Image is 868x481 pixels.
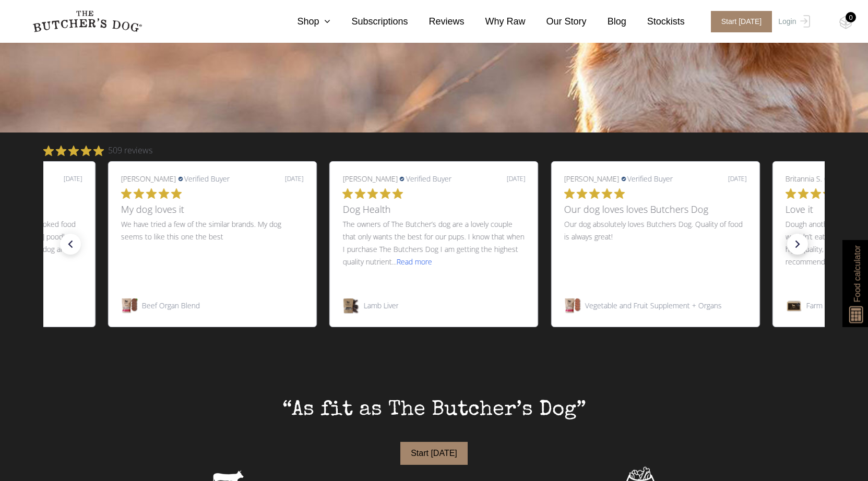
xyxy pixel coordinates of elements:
span: Read more [396,257,432,267]
span: Verified Buyer [627,174,673,183]
h3: My dog loves it [121,203,304,216]
a: Start [DATE] [145,442,724,465]
button: Start [DATE] [400,442,468,465]
div: 5 out of 5 stars [121,188,182,199]
li: slide 2 out of 7 [329,161,538,327]
span: Britannia S. [786,174,822,183]
span: Lamb Liver [363,302,398,310]
a: Start [DATE] [700,11,776,32]
span: Vegetable and Fruit Supplement + Organs [585,302,722,310]
span: [PERSON_NAME] [564,174,619,183]
a: Our Story [526,15,587,29]
span: Verified Buyer [184,174,230,183]
h3: Dog Health [342,203,525,216]
p: We have tried a few of the similar brands. My dog seems to like this one the best [121,218,304,291]
div: [DATE] [64,174,82,183]
div: 7 slides [43,161,825,327]
a: Blog [587,15,626,29]
a: Why Raw [465,15,526,29]
span: Farm Box [806,302,837,310]
div: [DATE] [506,174,525,183]
span: Beef Organ Blend [142,302,200,310]
a: Reviews [408,15,465,29]
div: 5 out of 5 stars [564,188,625,199]
a: Shop [276,15,330,29]
div: “As fit as The Butcher’s Dog” [145,395,724,442]
div: [DATE] [728,174,747,183]
h3: Our dog loves loves Butchers Dog [564,203,747,216]
p: The owners of The Butcher’s dog are a lovely couple that only wants the best for our pups. I know... [342,218,525,291]
div: Navigate to Beef Organ Blend [121,297,304,314]
div: Navigate to Lamb Liver [342,297,525,314]
li: slide 3 out of 7 [551,161,760,327]
span: [PERSON_NAME] [121,174,176,183]
span: Start [DATE] [711,11,772,32]
p: Our dog absolutely loves Butchers Dog. Quality of food is always great! [564,218,747,291]
span: [PERSON_NAME] [342,174,397,183]
div: 5 out of 5 stars [786,188,846,199]
div: previous slide [60,234,81,255]
span: Food calculator [851,245,863,302]
div: next slide [787,234,808,255]
li: slide 1 out of 7 [108,161,317,327]
span: 509 reviews [108,144,152,157]
div: 4.8742633 out of 5 stars [43,146,104,156]
div: 5 out of 5 stars [342,188,403,199]
a: Stockists [626,15,685,29]
a: Subscriptions [330,15,408,29]
span: Verified Buyer [406,174,451,183]
img: TBD_Cart-Empty.png [839,16,852,29]
div: [DATE] [285,174,304,183]
div: 0 [846,12,856,22]
div: Navigate to Vegetable and Fruit Supplement + Organs [564,297,747,314]
a: Login [776,11,810,32]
